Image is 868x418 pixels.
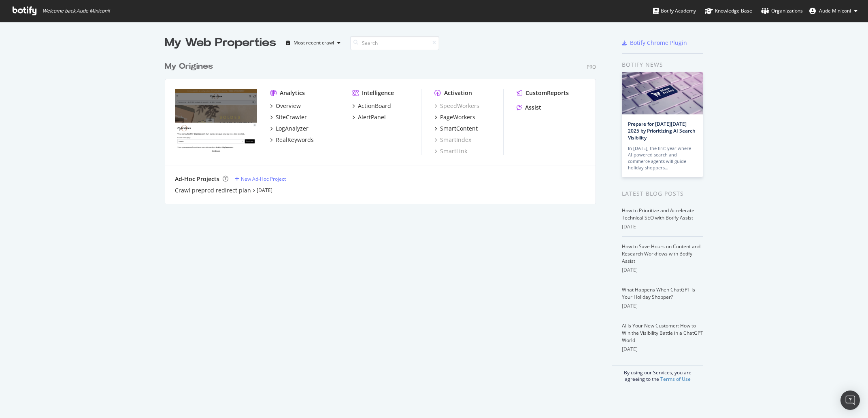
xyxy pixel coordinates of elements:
a: Crawl preprod redirect plan [175,186,251,194]
a: LogAnalyzer [270,125,308,133]
div: In [DATE], the first year where AI-powered search and commerce agents will guide holiday shoppers… [628,145,697,171]
img: my-origines.com [175,89,257,154]
a: ActionBoard [352,102,391,110]
a: PageWorkers [434,113,475,121]
div: New Ad-Hoc Project [241,175,286,182]
a: New Ad-Hoc Project [235,175,286,182]
a: Terms of Use [660,376,691,382]
a: AlertPanel [352,113,386,121]
div: [DATE] [622,346,703,353]
div: [DATE] [622,223,703,230]
div: Overview [276,102,301,110]
a: CustomReports [517,89,569,97]
div: [DATE] [622,302,703,310]
a: SmartLink [434,147,467,155]
div: LogAnalyzer [276,125,308,133]
a: RealKeywords [270,136,314,144]
div: AlertPanel [358,113,386,121]
div: My Origines [165,61,213,72]
div: grid [165,51,602,204]
img: Prepare for Black Friday 2025 by Prioritizing AI Search Visibility [622,72,703,114]
a: What Happens When ChatGPT Is Your Holiday Shopper? [622,286,695,300]
div: Knowledge Base [705,7,752,15]
div: Activation [444,89,472,97]
div: Botify news [622,60,703,69]
a: SpeedWorkers [434,102,479,110]
div: SiteCrawler [276,113,307,121]
div: Assist [525,103,541,112]
div: Botify Chrome Plugin [630,39,687,47]
div: ActionBoard [358,102,391,110]
span: Aude Miniconi [819,7,851,14]
div: Pro [587,63,596,70]
a: Assist [517,103,541,112]
input: Search [350,36,439,50]
a: Overview [270,102,301,110]
div: Botify Academy [653,7,696,15]
div: My Web Properties [165,35,276,51]
div: Latest Blog Posts [622,189,703,198]
a: How to Save Hours on Content and Research Workflows with Botify Assist [622,243,700,264]
a: How to Prioritize and Accelerate Technical SEO with Botify Assist [622,207,694,221]
a: SmartContent [434,125,478,133]
div: Open Intercom Messenger [840,391,860,410]
a: My Origines [165,61,216,72]
div: SmartContent [440,125,478,133]
div: Organizations [761,7,803,15]
a: SiteCrawler [270,113,307,121]
div: PageWorkers [440,113,475,121]
div: RealKeywords [276,136,314,144]
div: Ad-Hoc Projects [175,175,219,183]
a: SmartIndex [434,136,471,144]
button: Most recent crawl [283,36,344,49]
a: AI Is Your New Customer: How to Win the Visibility Battle in a ChatGPT World [622,322,703,344]
button: Aude Miniconi [803,4,864,17]
div: By using our Services, you are agreeing to the [612,365,703,382]
div: [DATE] [622,266,703,274]
a: Botify Chrome Plugin [622,39,687,47]
a: Prepare for [DATE][DATE] 2025 by Prioritizing AI Search Visibility [628,120,696,141]
span: Welcome back, Aude Miniconi ! [43,8,110,14]
div: Most recent crawl [294,40,334,45]
a: [DATE] [257,187,272,194]
div: Analytics [280,89,305,97]
div: Intelligence [362,89,394,97]
div: CustomReports [525,89,569,97]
